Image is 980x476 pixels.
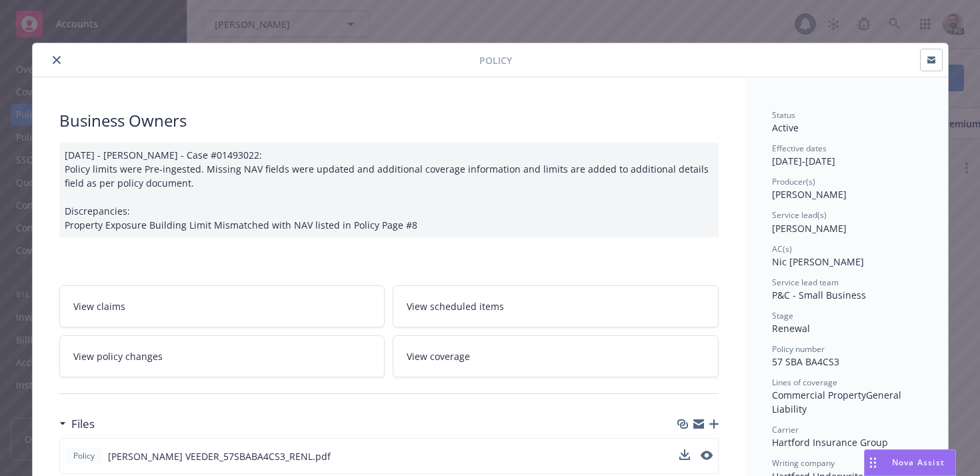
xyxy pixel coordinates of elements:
div: Business Owners [59,109,719,132]
button: preview file [701,451,713,460]
span: P&C - Small Business [772,289,866,301]
div: Files [59,415,95,433]
span: Carrier [772,424,799,435]
span: Active [772,121,799,134]
button: close [49,52,65,68]
div: Drag to move [865,450,881,475]
span: [PERSON_NAME] [772,188,847,201]
span: Lines of coverage [772,377,837,388]
span: Renewal [772,322,810,335]
span: Nova Assist [892,457,945,468]
span: Service lead(s) [772,209,827,221]
span: AC(s) [772,243,792,255]
span: Service lead team [772,277,839,288]
span: [PERSON_NAME] VEEDER_57SBABA4CS3_RENL.pdf [108,449,331,463]
span: Policy [71,450,97,462]
span: Producer(s) [772,176,815,187]
span: Writing company [772,457,835,469]
span: View coverage [407,349,470,363]
span: Nic [PERSON_NAME] [772,255,864,268]
span: 57 SBA BA4CS3 [772,355,839,368]
span: Status [772,109,795,121]
span: Hartford Insurance Group [772,436,888,449]
button: Nova Assist [864,449,956,476]
a: View policy changes [59,335,385,377]
span: Commercial Property [772,389,866,401]
span: Policy [479,53,512,67]
div: [DATE] - [DATE] [772,143,921,168]
button: preview file [701,449,713,463]
span: View claims [73,299,125,313]
span: [PERSON_NAME] [772,222,847,235]
span: Stage [772,310,793,321]
span: General Liability [772,389,904,415]
h3: Files [71,415,95,433]
span: Policy number [772,343,825,355]
button: download file [679,449,690,460]
button: download file [679,449,690,463]
a: View claims [59,285,385,327]
a: View scheduled items [393,285,719,327]
a: View coverage [393,335,719,377]
span: View policy changes [73,349,163,363]
span: View scheduled items [407,299,504,313]
span: Effective dates [772,143,827,154]
div: [DATE] - [PERSON_NAME] - Case #01493022: Policy limits were Pre-ingested. Missing NAV fields were... [59,143,719,237]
